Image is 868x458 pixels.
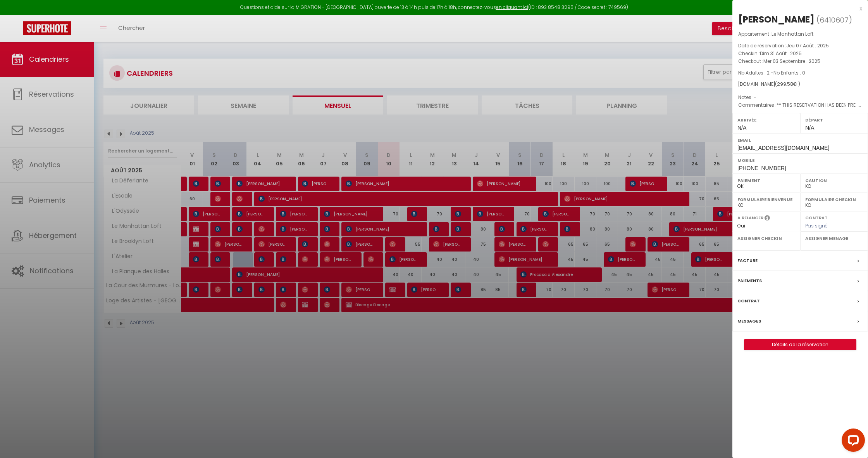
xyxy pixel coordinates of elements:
button: Détails de la réservation [744,339,856,350]
label: Assigner Menage [805,234,863,242]
label: Paiement [737,177,795,184]
span: N/A [805,125,814,131]
label: A relancer [737,215,763,221]
span: [EMAIL_ADDRESS][DOMAIN_NAME] [737,145,829,151]
span: N/A [737,125,746,131]
div: x [732,4,862,13]
div: [PERSON_NAME] [738,13,815,26]
label: Départ [805,116,863,124]
iframe: LiveChat chat widget [835,425,868,458]
span: 299.58 [777,81,793,87]
p: Notes : [738,94,862,101]
label: Contrat [805,215,828,220]
span: - [754,94,756,101]
span: ( ) [816,14,852,25]
span: Pas signé [805,222,828,229]
label: Paiements [737,277,762,285]
label: Messages [737,317,761,325]
p: Checkout : [738,57,862,65]
span: [PHONE_NUMBER] [737,165,786,171]
a: Détails de la réservation [744,340,856,350]
label: Email [737,136,863,144]
p: Date de réservation : [738,42,862,50]
span: Le Manhattan Loft [772,31,813,37]
label: Arrivée [737,116,795,124]
p: Commentaires : [738,101,862,109]
label: Contrat [737,297,760,305]
label: Formulaire Bienvenue [737,196,795,203]
span: 6410607 [820,15,849,25]
label: Facture [737,257,758,265]
span: Mer 03 Septembre . 2025 [763,58,820,64]
span: Nb Adultes : 2 - [738,69,805,76]
p: Appartement : [738,30,862,38]
span: Dim 31 Août . 2025 [760,50,802,57]
label: Caution [805,177,863,184]
div: [DOMAIN_NAME] [738,81,862,88]
label: Mobile [737,156,863,164]
span: Nb Enfants : 0 [773,69,805,76]
label: Assigner Checkin [737,234,795,242]
span: Jeu 07 Août . 2025 [786,42,829,49]
span: ( € ) [775,81,800,87]
i: Sélectionner OUI si vous souhaiter envoyer les séquences de messages post-checkout [765,215,770,223]
p: Checkin : [738,50,862,57]
label: Formulaire Checkin [805,196,863,203]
